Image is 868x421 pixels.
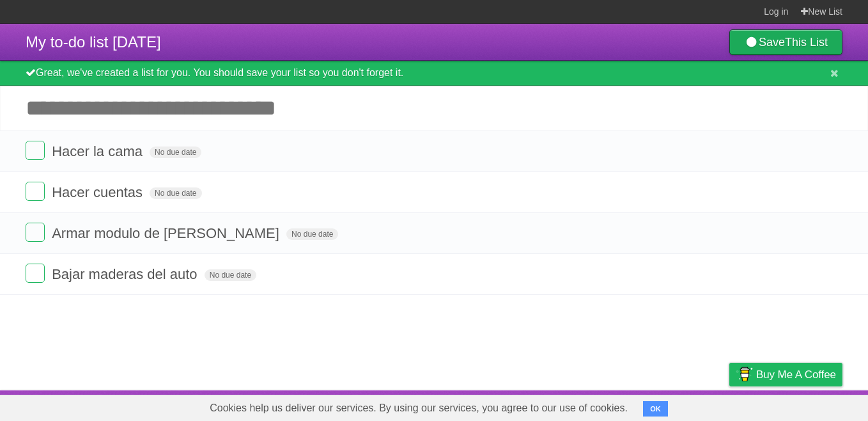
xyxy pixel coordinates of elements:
[52,184,146,200] span: Hacer cuentas
[197,395,640,421] span: Cookies help us deliver our services. By using our services, you agree to our use of cookies.
[559,393,586,418] a: About
[52,266,200,282] span: Bajar maderas del auto
[601,393,653,418] a: Developers
[52,143,146,159] span: Hacer la cama
[26,223,45,242] label: Done
[756,363,836,386] span: Buy me a coffee
[729,363,842,386] a: Buy me a coffee
[736,363,753,385] img: Buy me a coffee
[150,147,201,158] span: No due date
[286,228,338,240] span: No due date
[52,225,283,241] span: Armar modulo de [PERSON_NAME]
[205,269,256,281] span: No due date
[762,393,842,418] a: Suggest a feature
[150,187,201,199] span: No due date
[643,401,668,417] button: OK
[26,264,45,283] label: Done
[729,29,842,55] a: SaveThis List
[669,393,697,418] a: Terms
[26,141,45,160] label: Done
[26,182,45,201] label: Done
[26,33,161,51] span: My to-do list [DATE]
[785,36,828,49] b: This List
[713,393,746,418] a: Privacy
